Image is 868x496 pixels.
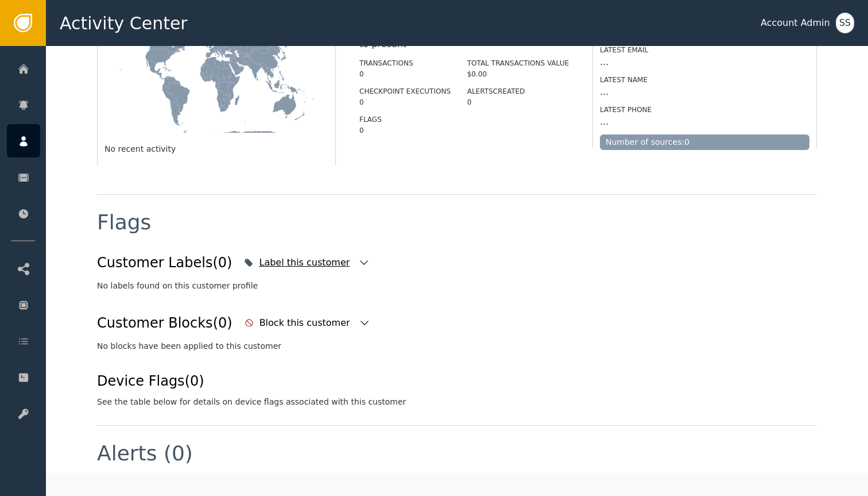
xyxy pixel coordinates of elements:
[600,55,809,69] div: ...
[97,280,817,292] div: No labels found on this customer profile
[359,87,451,95] label: Checkpoint Executions
[600,45,809,55] div: Latest Email
[259,316,353,330] div: Block this customer
[97,212,151,233] div: Flags
[359,69,451,79] div: 0
[467,59,569,67] label: Total Transactions Value
[600,115,809,129] div: ...
[104,143,328,155] div: No recent activity
[242,310,373,336] button: Block this customer
[259,256,352,270] div: Label this customer
[97,371,406,391] div: Device Flags (0)
[97,313,232,333] div: Customer Blocks (0)
[467,97,569,107] div: 0
[97,340,817,352] div: No blocks have been applied to this customer
[467,69,569,79] div: $0.00
[60,10,188,36] span: Activity Center
[359,116,382,124] label: Flags
[600,85,809,99] div: ...
[467,87,525,95] label: Alerts Created
[359,97,451,107] div: 0
[600,75,809,85] div: Latest Name
[359,125,451,136] div: 0
[836,13,854,33] button: SS
[97,443,193,464] div: Alerts (0)
[97,396,406,408] div: See the table below for details on device flags associated with this customer
[241,250,373,275] button: Label this customer
[359,59,413,67] label: Transactions
[97,252,232,273] div: Customer Labels (0)
[600,105,809,115] div: Latest Phone
[761,16,830,30] div: Account Admin
[600,134,809,150] div: Number of sources: 0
